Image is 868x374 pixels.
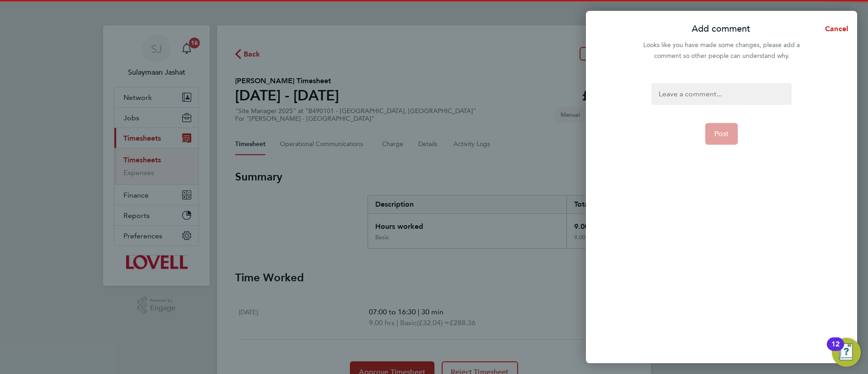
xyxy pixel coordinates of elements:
[822,24,848,33] span: Cancel
[832,338,861,367] button: Open Resource Center, 12 new notifications
[638,40,805,62] div: Looks like you have made some changes, please add a comment so other people can understand why.
[811,20,857,38] button: Cancel
[692,23,750,35] p: Add comment
[831,344,840,356] div: 12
